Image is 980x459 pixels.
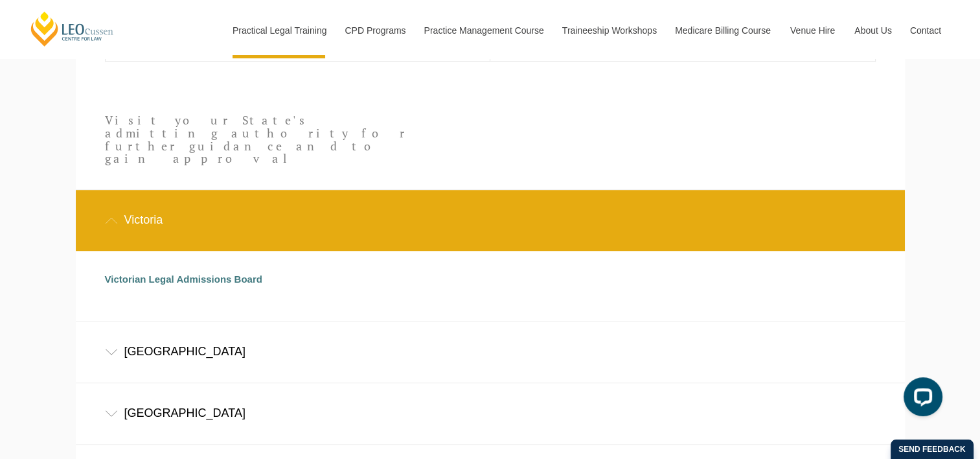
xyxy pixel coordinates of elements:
[76,322,905,382] div: [GEOGRAPHIC_DATA]
[845,3,900,58] a: About Us
[76,383,905,443] div: [GEOGRAPHIC_DATA]
[29,10,115,47] a: [PERSON_NAME] Centre for Law
[223,3,336,58] a: Practical Legal Training
[900,3,951,58] a: Contact
[415,3,553,58] a: Practice Management Course
[781,3,845,58] a: Venue Hire
[665,3,781,58] a: Medicare Billing Course
[893,372,948,427] iframe: LiveChat chat widget
[105,274,262,285] a: Victorian Legal Admissions Board
[76,190,905,250] div: Victoria
[553,3,665,58] a: Traineeship Workshops
[335,3,414,58] a: CPD Programs
[105,114,415,165] p: Visit your State's admitting authority for further guidance and to gain approval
